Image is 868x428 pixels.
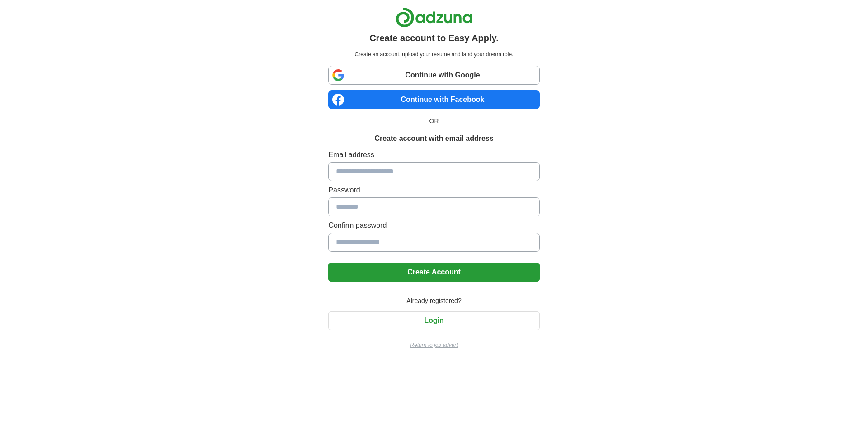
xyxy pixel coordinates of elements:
[401,296,467,306] span: Already registered?
[328,66,539,85] a: Continue with Google
[328,185,539,196] label: Password
[424,116,444,126] span: OR
[374,133,493,144] h1: Create account with email address
[328,317,539,324] a: Login
[396,7,472,28] img: Adzuna logo
[328,90,539,109] a: Continue with Facebook
[328,341,539,349] a: Return to job advert
[328,149,539,160] label: Email address
[328,263,539,282] button: Create Account
[369,31,499,45] h1: Create account to Easy Apply.
[330,50,538,58] p: Create an account, upload your resume and land your dream role.
[328,220,539,231] label: Confirm password
[328,311,539,330] button: Login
